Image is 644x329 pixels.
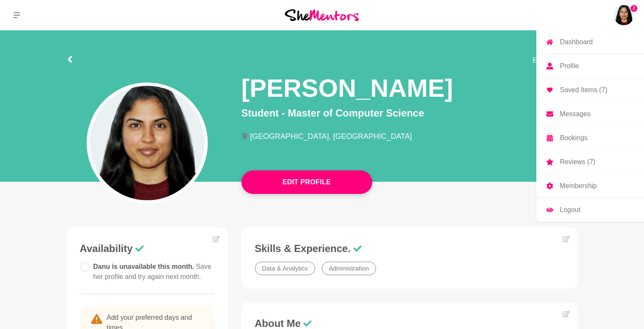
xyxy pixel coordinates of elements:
[536,54,644,78] a: Profile
[560,87,607,93] p: Saved Items (7)
[536,30,644,54] a: Dashboard
[285,9,359,21] img: She Mentors Logo
[560,63,579,69] p: Profile
[536,126,644,150] a: Bookings
[533,56,564,66] span: Edit profile
[614,5,634,25] img: Danu Gurusinghe
[255,242,564,255] h3: Skills & Experience.
[560,39,593,45] p: Dashboard
[560,111,591,117] p: Messages
[241,133,419,140] li: [GEOGRAPHIC_DATA], [GEOGRAPHIC_DATA]
[536,78,644,102] a: Saved Items (7)
[241,106,578,121] p: Student - Master of Computer Science
[560,207,580,213] p: Logout
[614,5,634,25] a: Danu Gurusinghe2DashboardProfileSaved Items (7)MessagesBookingsReviews (7)MembershipLogout
[536,102,644,126] a: Messages
[536,150,644,174] a: Reviews (7)
[560,183,597,189] p: Membership
[241,170,372,194] button: Edit Profile
[241,72,453,104] h1: [PERSON_NAME]
[93,263,212,280] span: Danu is unavailable this month.
[560,159,595,165] p: Reviews (7)
[631,5,637,12] span: 2
[80,242,215,255] h3: Availability
[560,135,588,141] p: Bookings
